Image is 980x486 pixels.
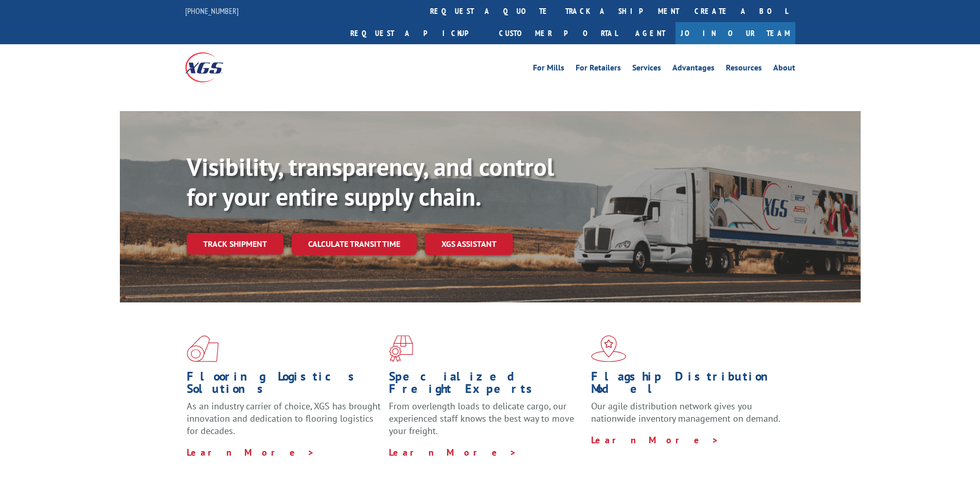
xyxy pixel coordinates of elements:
a: About [773,64,795,75]
img: xgs-icon-total-supply-chain-intelligence-red [187,335,219,362]
a: Calculate transit time [292,233,417,255]
a: For Mills [533,64,564,75]
a: Advantages [672,64,715,75]
a: Learn More > [591,434,719,446]
span: Our agile distribution network gives you nationwide inventory management on demand. [591,400,780,424]
h1: Flagship Distribution Model [591,370,786,400]
a: Join Our Team [675,22,795,44]
a: Request a pickup [343,22,491,44]
span: As an industry carrier of choice, XGS has brought innovation and dedication to flooring logistics... [187,400,381,437]
a: Services [632,64,661,75]
p: From overlength loads to delicate cargo, our experienced staff knows the best way to move your fr... [389,400,583,446]
a: Track shipment [187,233,283,255]
b: Visibility, transparency, and control for your entire supply chain. [187,151,554,212]
h1: Specialized Freight Experts [389,370,583,400]
a: Agent [625,22,675,44]
img: xgs-icon-focused-on-flooring-red [389,335,413,362]
a: For Retailers [576,64,621,75]
a: Learn More > [187,446,315,458]
a: Customer Portal [491,22,625,44]
h1: Flooring Logistics Solutions [187,370,381,400]
a: [PHONE_NUMBER] [185,6,239,16]
a: Resources [726,64,762,75]
a: XGS ASSISTANT [425,233,513,255]
a: Learn More > [389,446,517,458]
img: xgs-icon-flagship-distribution-model-red [591,335,627,362]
